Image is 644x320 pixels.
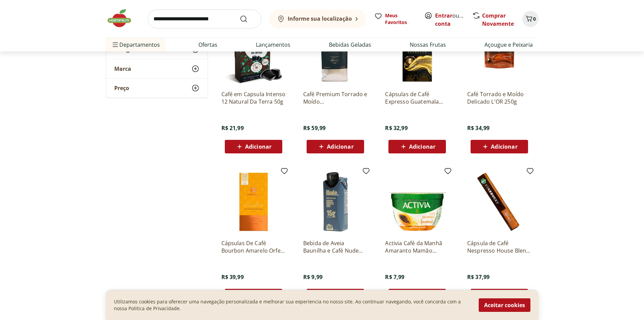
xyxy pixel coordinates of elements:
button: Adicionar [307,289,364,302]
a: Cápsulas de Café Expresso Guatemala L'OR 52g [385,90,449,105]
span: Preço [114,85,129,91]
span: R$ 37,99 [467,273,490,281]
img: Café Premium Torrado e Moído Santa Monica 500g [303,21,367,85]
img: Activia Café da Manhã Amaranto Mamão Danone 170G [385,170,449,234]
img: Cápsulas de Café Expresso Guatemala L'OR 52g [385,21,449,85]
button: Aceitar cookies [479,298,530,312]
span: R$ 39,99 [221,273,244,281]
span: ou [435,12,465,28]
img: Café Torrado e Moído Delicado L'OR 250g [467,21,531,85]
a: Ofertas [198,41,217,49]
button: Adicionar [307,140,364,153]
span: R$ 32,99 [385,124,407,132]
a: Meus Favoritos [374,12,416,26]
a: Açougue e Peixaria [484,41,533,49]
input: search [148,9,261,28]
span: R$ 9,99 [303,273,323,281]
button: Adicionar [388,289,446,302]
span: 0 [533,16,536,22]
a: Entrar [435,12,452,19]
span: Adicionar [491,144,517,149]
span: R$ 34,99 [467,124,490,132]
button: Marca [106,59,208,78]
button: Submit Search [240,15,256,23]
a: Activia Café da Manhã Amaranto Mamão Danone 170G [385,239,449,254]
span: Adicionar [409,144,435,149]
button: Adicionar [471,289,528,302]
a: Café Premium Torrado e Moído [GEOGRAPHIC_DATA] 500g [303,90,367,105]
span: R$ 7,99 [385,273,404,281]
span: R$ 21,99 [221,124,244,132]
a: Criar conta [435,12,472,27]
button: Adicionar [388,140,446,153]
p: Utilizamos cookies para oferecer uma navegação personalizada e melhorar sua experiencia no nosso ... [114,298,471,312]
a: Lançamentos [256,41,290,49]
a: Cápsula de Café Nespresso House Blend Starbucks 10 Cápsulas [467,239,531,254]
img: Café em Capsula Intenso 12 Natural Da Terra 50g [221,21,286,85]
a: Café Torrado e Moído Delicado L'OR 250g [467,90,531,105]
img: Cápsula de Café Nespresso House Blend Starbucks 10 Cápsulas [467,170,531,234]
button: Adicionar [471,140,528,153]
button: Carrinho [522,11,539,27]
span: Meus Favoritos [385,12,416,26]
a: Nossas Frutas [410,41,446,49]
button: Adicionar [225,289,282,302]
button: Informe sua localização [269,9,366,28]
a: Cápsulas De Café Bourbon Amarelo Orfeu 50G [221,239,286,254]
span: R$ 59,99 [303,124,326,132]
button: Preço [106,79,208,98]
img: Bebida de Aveia Baunilha e Café Nude 250ml [303,170,367,234]
span: Adicionar [245,144,271,149]
a: Bebida de Aveia Baunilha e Café Nude 250ml [303,239,367,254]
button: Menu [111,37,119,53]
span: Marca [114,65,131,72]
a: Bebidas Geladas [329,41,371,49]
img: Hortifruti [106,8,140,28]
b: Informe sua localização [288,15,352,22]
span: Adicionar [327,144,353,149]
a: Comprar Novamente [482,12,514,27]
button: Adicionar [225,140,282,153]
a: Café em Capsula Intenso 12 Natural Da Terra 50g [221,90,286,105]
img: Cápsulas De Café Bourbon Amarelo Orfeu 50G [221,170,286,234]
span: Departamentos [111,37,160,53]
